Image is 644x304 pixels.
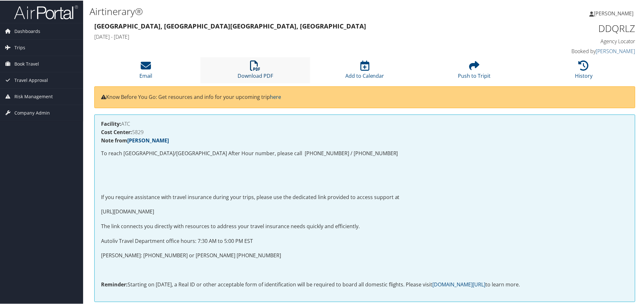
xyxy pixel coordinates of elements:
h1: Airtinerary® [90,4,457,18]
strong: Cost Center: [101,128,132,135]
a: Push to Tripit [458,63,491,79]
h4: 5829 [101,129,629,134]
span: Company Admin [14,104,50,120]
img: airportal-logo.png [14,4,78,19]
p: [URL][DOMAIN_NAME] [101,207,629,215]
strong: Note from [101,136,169,143]
a: Download PDF [238,63,273,79]
h4: Agency Locator [507,37,636,44]
p: The link connects you directly with resources to address your travel insurance needs quickly and ... [101,222,629,230]
h4: ATC [101,121,629,126]
a: [DOMAIN_NAME][URL] [433,280,486,287]
h4: [DATE] - [DATE] [94,33,498,40]
a: here [270,93,281,100]
span: Trips [14,39,25,55]
span: Risk Management [14,88,53,104]
a: History [575,63,593,79]
p: To reach [GEOGRAPHIC_DATA]/[GEOGRAPHIC_DATA] After Hour number, please call [PHONE_NUMBER] / [PHO... [101,149,629,157]
p: If you require assistance with travel insurance during your trips, please use the dedicated link ... [101,193,629,201]
p: Autoliv Travel Department office hours: 7:30 AM to 5:00 PM EST [101,236,629,245]
span: [PERSON_NAME] [594,9,634,16]
strong: [GEOGRAPHIC_DATA], [GEOGRAPHIC_DATA] [GEOGRAPHIC_DATA], [GEOGRAPHIC_DATA] [94,21,366,30]
span: Book Travel [14,55,39,71]
a: [PERSON_NAME] [127,136,169,143]
a: [PERSON_NAME] [590,3,640,22]
strong: Reminder: [101,280,128,287]
span: Travel Approval [14,72,48,88]
a: Email [139,63,153,79]
h1: DDQRLZ [507,21,636,35]
a: [PERSON_NAME] [596,47,635,54]
h4: Booked by [507,47,636,54]
p: [PERSON_NAME]: [PHONE_NUMBER] or [PERSON_NAME] [PHONE_NUMBER] [101,251,629,259]
a: Add to Calendar [345,63,384,79]
strong: Facility: [101,120,121,127]
p: Starting on [DATE], a Real ID or other acceptable form of identification will be required to boar... [101,280,629,288]
p: Know Before You Go: Get resources and info for your upcoming trip [101,92,629,101]
span: Dashboards [14,23,40,39]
